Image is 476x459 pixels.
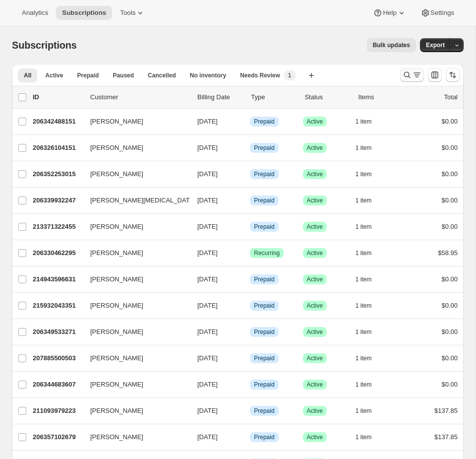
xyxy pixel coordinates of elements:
span: 1 item [356,407,372,415]
button: Tools [114,6,151,20]
span: Active [307,170,323,178]
span: Prepaid [254,223,274,231]
button: 1 item [356,325,383,339]
span: [PERSON_NAME] [90,432,143,442]
div: 206357102679[PERSON_NAME][DATE]InfoPrepaidSuccessActive1 item$137.85 [33,430,458,444]
p: 206344683607 [33,380,82,390]
p: 206342488151 [33,117,82,127]
span: [PERSON_NAME] [90,248,143,258]
span: Prepaid [254,302,274,310]
button: 1 item [356,246,383,260]
span: $0.00 [441,118,458,125]
button: 1 item [356,404,383,418]
span: All [24,71,31,79]
button: [PERSON_NAME] [84,166,183,182]
span: [DATE] [197,223,218,230]
span: 1 item [356,354,372,362]
span: $0.00 [441,381,458,388]
span: Help [383,9,396,17]
span: Subscriptions [62,9,106,17]
span: Prepaid [254,275,274,283]
span: Bulk updates [373,41,410,49]
button: 1 item [356,220,383,234]
span: [PERSON_NAME] [90,406,143,416]
p: 206326104151 [33,143,82,153]
span: Analytics [22,9,48,17]
span: Prepaid [254,328,274,336]
p: Total [444,92,458,102]
span: $0.00 [441,328,458,335]
button: [PERSON_NAME] [84,377,183,393]
span: [DATE] [197,144,218,151]
button: 1 item [356,272,383,286]
span: Prepaid [254,433,274,441]
span: 1 item [356,433,372,441]
span: No inventory [190,71,226,79]
button: Export [420,38,451,52]
span: Tools [120,9,135,17]
span: [DATE] [197,328,218,335]
p: 206357102679 [33,432,82,442]
div: 206326104151[PERSON_NAME][DATE]InfoPrepaidSuccessActive1 item$0.00 [33,141,458,155]
button: [PERSON_NAME] [84,324,183,340]
span: Active [307,223,323,231]
button: 1 item [356,141,383,155]
button: 1 item [356,194,383,207]
div: 206330462295[PERSON_NAME][DATE]SuccessRecurringSuccessActive1 item$58.95 [33,246,458,260]
button: Analytics [16,6,54,20]
button: [PERSON_NAME] [84,350,183,366]
div: 206342488151[PERSON_NAME][DATE]InfoPrepaidSuccessActive1 item$0.00 [33,115,458,129]
button: [PERSON_NAME] [84,114,183,130]
span: Paused [113,71,134,79]
button: 1 item [356,378,383,392]
span: [DATE] [197,170,218,178]
div: 215932043351[PERSON_NAME][DATE]InfoPrepaidSuccessActive1 item$0.00 [33,299,458,313]
div: 214943596631[PERSON_NAME][DATE]InfoPrepaidSuccessActive1 item$0.00 [33,272,458,286]
div: 206349533271[PERSON_NAME][DATE]InfoPrepaidSuccessActive1 item$0.00 [33,325,458,339]
span: 1 item [356,302,372,310]
div: Type [251,92,297,102]
span: Prepaid [254,381,274,389]
div: 206352253015[PERSON_NAME][DATE]InfoPrepaidSuccessActive1 item$0.00 [33,167,458,181]
span: Cancelled [148,71,176,79]
span: $0.00 [441,223,458,230]
span: 1 [288,71,292,79]
span: [PERSON_NAME] [90,380,143,390]
span: Prepaid [254,354,274,362]
p: 214943596631 [33,274,82,284]
div: 213371322455[PERSON_NAME][DATE]InfoPrepaidSuccessActive1 item$0.00 [33,220,458,234]
span: Export [426,41,445,49]
span: [PERSON_NAME] [90,353,143,363]
span: [PERSON_NAME] [90,327,143,337]
button: [PERSON_NAME] [84,429,183,445]
span: 1 item [356,118,372,126]
div: 206344683607[PERSON_NAME][DATE]InfoPrepaidSuccessActive1 item$0.00 [33,378,458,392]
span: Prepaid [254,407,274,415]
span: [PERSON_NAME] [90,222,143,232]
p: 213371322455 [33,222,82,232]
span: [DATE] [197,381,218,388]
button: Sort the results [446,68,460,82]
div: 211093979223[PERSON_NAME][DATE]InfoPrepaidSuccessActive1 item$137.85 [33,404,458,418]
button: Subscriptions [56,6,112,20]
span: [PERSON_NAME] [90,274,143,284]
span: Active [307,144,323,152]
span: [PERSON_NAME] [90,169,143,179]
p: 215932043351 [33,301,82,311]
span: $0.00 [441,275,458,283]
span: 1 item [356,328,372,336]
span: $0.00 [441,170,458,178]
p: 206349533271 [33,327,82,337]
span: 1 item [356,249,372,257]
span: Subscriptions [12,40,77,51]
span: 1 item [356,144,372,152]
p: Customer [90,92,189,102]
button: [PERSON_NAME] [84,219,183,235]
button: 1 item [356,167,383,181]
p: 206330462295 [33,248,82,258]
span: $0.00 [441,144,458,151]
button: 1 item [356,351,383,365]
button: 1 item [356,430,383,444]
span: [PERSON_NAME] [90,301,143,311]
span: $0.00 [441,197,458,204]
